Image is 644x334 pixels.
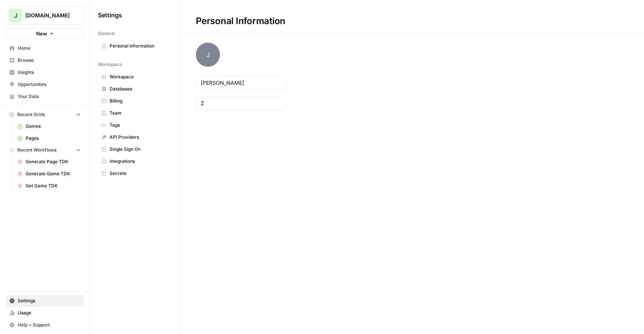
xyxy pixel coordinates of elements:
[14,120,84,132] a: Games
[18,69,81,76] span: Insights
[6,307,84,319] a: Usage
[6,66,84,78] a: Insights
[98,167,173,179] a: Secrets
[17,147,56,153] span: Recent Workflows
[98,11,122,20] span: Settings
[18,309,81,316] span: Usage
[110,170,169,177] span: Secrets
[26,170,81,177] span: Generate Game TDK
[25,12,71,19] span: [DOMAIN_NAME]
[14,132,84,144] a: Pages
[18,45,81,52] span: Home
[17,111,45,118] span: Recent Grids
[18,57,81,64] span: Browse
[110,98,169,104] span: Billing
[14,11,17,20] span: J
[6,54,84,66] a: Browse
[6,78,84,90] a: Opportunities
[98,83,173,95] a: Databases
[98,143,173,155] a: Single Sign On
[36,30,47,37] span: New
[6,109,84,120] button: Recent Grids
[110,122,169,129] span: Tags
[26,123,81,130] span: Games
[110,146,169,153] span: Single Sign On
[14,156,84,168] a: Generate Page TDK
[26,158,81,165] span: Generate Page TDK
[110,158,169,165] span: Integrations
[110,110,169,116] span: Team
[6,42,84,54] a: Home
[14,168,84,180] a: Generate Game TDK
[6,6,84,25] button: Workspace: JB.COM
[110,86,169,92] span: Databases
[14,180,84,192] a: Get Game TDK
[6,144,84,156] button: Recent Workflows
[196,43,220,67] span: J
[18,81,81,88] span: Opportunities
[6,28,84,39] button: New
[98,107,173,119] a: Team
[6,90,84,103] a: Your Data
[6,319,84,331] button: Help + Support
[98,131,173,143] a: API Providers
[98,71,173,83] a: Workspace
[98,155,173,167] a: Integrations
[26,182,81,189] span: Get Game TDK
[18,93,81,100] span: Your Data
[110,43,169,49] span: Personal Information
[6,295,84,307] a: Settings
[98,95,173,107] a: Billing
[110,74,169,80] span: Workspace
[98,30,115,37] span: General
[18,322,81,328] span: Help + Support
[181,15,301,27] div: Personal Information
[26,135,81,142] span: Pages
[18,297,81,304] span: Settings
[98,119,173,131] a: Tags
[110,134,169,141] span: API Providers
[98,40,173,52] a: Personal Information
[98,61,122,68] span: Workspace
